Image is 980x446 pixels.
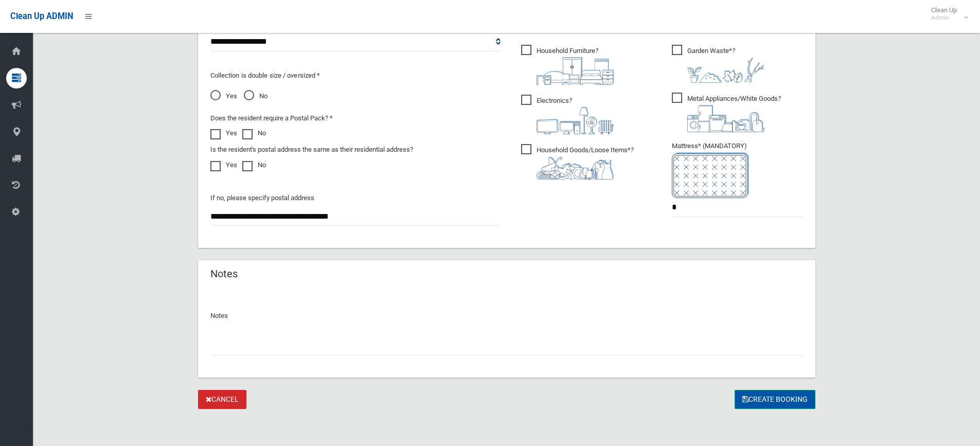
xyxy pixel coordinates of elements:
span: Clean Up [926,6,967,22]
span: Mattress* (MANDATORY) [672,142,803,198]
p: Collection is double size / oversized * [210,69,501,82]
img: 36c1b0289cb1767239cdd3de9e694f19.png [687,105,764,132]
span: Yes [210,90,237,102]
span: Metal Appliances/White Goods [672,93,781,132]
a: Cancel [198,390,246,409]
img: aa9efdbe659d29b613fca23ba79d85cb.png [537,57,614,85]
p: Notes [210,310,803,322]
i: ? [537,47,614,85]
span: Clean Up ADMIN [10,11,73,21]
span: No [244,90,268,102]
span: Electronics [521,95,614,134]
label: Yes [210,159,237,171]
i: ? [687,47,764,83]
img: b13cc3517677393f34c0a387616ef184.png [537,156,614,180]
img: 4fd8a5c772b2c999c83690221e5242e0.png [687,57,764,83]
img: 394712a680b73dbc3d2a6a3a7ffe5a07.png [537,107,614,134]
label: Does the resident require a Postal Pack? * [210,112,333,124]
label: No [242,159,266,171]
span: Household Goods/Loose Items* [521,144,634,180]
img: e7408bece873d2c1783593a074e5cb2f.png [672,152,749,198]
label: Yes [210,127,237,139]
i: ? [687,95,781,132]
header: Notes [198,264,250,284]
small: Admin [931,14,957,22]
i: ? [537,146,634,180]
label: No [242,127,266,139]
i: ? [537,97,614,134]
label: Is the resident's postal address the same as their residential address? [210,144,413,156]
span: Household Furniture [521,45,614,85]
span: Garden Waste* [672,45,764,83]
button: Create Booking [735,390,815,409]
label: If no, please specify postal address [210,192,314,204]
